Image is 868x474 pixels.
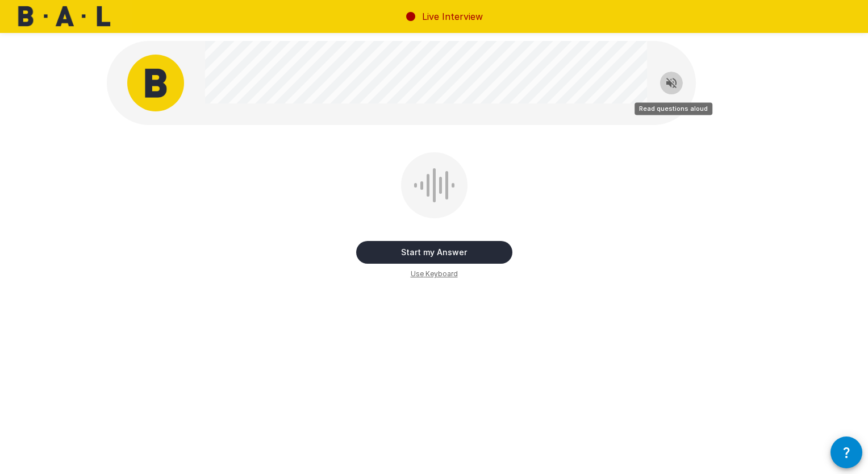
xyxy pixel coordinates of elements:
p: Live Interview [422,10,483,23]
img: bal_avatar.png [127,55,184,111]
button: Start my Answer [356,241,512,264]
div: Read questions aloud [635,102,712,115]
button: Read questions aloud [660,72,683,94]
span: Use Keyboard [411,268,458,280]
